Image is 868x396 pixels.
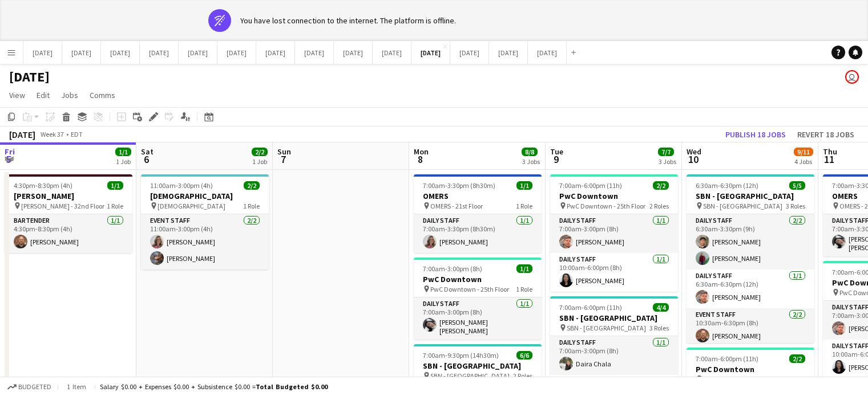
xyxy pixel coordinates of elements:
button: Revert 18 jobs [793,127,859,142]
span: 1/1 [516,181,532,190]
button: [DATE] [256,42,295,64]
span: 1 item [63,382,90,391]
span: Sun [277,146,291,157]
app-job-card: 7:00am-3:30pm (8h30m)1/1OMERS OMERS - 21st Floor1 RoleDaily Staff1/17:00am-3:30pm (8h30m)[PERSON_... [414,174,542,253]
span: 7:00am-9:30pm (14h30m) [423,351,499,360]
span: Jobs [61,90,78,100]
app-user-avatar: Jolanta Rokowski [845,70,859,84]
span: [DEMOGRAPHIC_DATA] [158,202,225,210]
span: 2/2 [244,181,260,190]
span: Edit [37,90,50,100]
span: SBN - [GEOGRAPHIC_DATA] [567,324,646,332]
span: SBN - [GEOGRAPHIC_DATA] [703,202,782,210]
span: 7:00am-3:30pm (8h30m) [423,181,495,190]
h3: PwC Downtown [414,274,542,284]
span: 7 [276,153,291,166]
div: Salary $0.00 + Expenses $0.00 + Subsistence $0.00 = [100,382,328,391]
span: 5 [3,153,15,166]
span: 11 [821,153,837,166]
button: [DATE] [101,42,140,64]
div: 1 Job [116,157,131,166]
app-card-role: Bartender1/14:30pm-8:30pm (4h)[PERSON_NAME] [5,214,132,253]
h3: PwC Downtown [550,191,678,201]
button: Publish 18 jobs [721,127,790,142]
span: 1/1 [516,264,532,273]
span: 1 Role [516,285,532,293]
span: 2 Roles [513,371,532,380]
span: 3 Roles [649,324,669,332]
button: [DATE] [62,42,101,64]
span: View [9,90,25,100]
button: [DATE] [334,42,373,64]
span: 1 Role [107,202,123,210]
button: [DATE] [179,42,217,64]
button: Budgeted [6,381,53,393]
app-job-card: 11:00am-3:00pm (4h)2/2[DEMOGRAPHIC_DATA] [DEMOGRAPHIC_DATA]1 RoleEvent Staff2/211:00am-3:00pm (4h... [141,174,269,270]
span: 6/6 [516,351,532,360]
a: Comms [85,88,120,103]
h3: [DEMOGRAPHIC_DATA] [141,191,269,201]
app-card-role: Daily Staff1/17:00am-3:00pm (8h)[PERSON_NAME] [PERSON_NAME] [414,297,542,340]
span: Sat [141,146,154,157]
app-job-card: 7:00am-3:00pm (8h)1/1PwC Downtown PwC Downtown - 25th Floor1 RoleDaily Staff1/17:00am-3:00pm (8h)... [414,258,542,340]
button: [DATE] [411,42,450,64]
span: 7:00am-6:00pm (11h) [559,303,622,312]
span: SBN - [GEOGRAPHIC_DATA] [430,371,510,380]
span: 11:00am-3:00pm (4h) [150,181,213,190]
span: 5/5 [789,181,805,190]
button: [DATE] [295,42,334,64]
span: 2 Roles [786,375,805,383]
div: [DATE] [9,129,35,140]
span: 1 Role [243,202,260,210]
span: 9 [548,153,563,166]
div: 3 Jobs [522,157,540,166]
span: 7:00am-6:00pm (11h) [559,181,622,190]
span: Total Budgeted $0.00 [256,382,328,391]
span: 8/8 [522,148,538,156]
span: Thu [823,146,837,157]
span: 2/2 [252,148,268,156]
app-job-card: 7:00am-6:00pm (11h)2/2PwC Downtown PwC Downtown - 25th Floor2 RolesDaily Staff1/17:00am-3:00pm (8... [550,174,678,292]
span: 1 Role [516,202,532,210]
button: [DATE] [140,42,179,64]
app-card-role: Daily Staff1/17:00am-3:00pm (8h)[PERSON_NAME] [550,214,678,253]
h3: SBN - [GEOGRAPHIC_DATA] [550,313,678,323]
span: Comms [90,90,115,100]
button: [DATE] [489,42,528,64]
h3: SBN - [GEOGRAPHIC_DATA] [414,361,542,371]
h3: SBN - [GEOGRAPHIC_DATA] [687,191,814,201]
button: [DATE] [23,42,62,64]
span: OMERS - 21st Floor [430,202,483,210]
app-job-card: 6:30am-6:30pm (12h)5/5SBN - [GEOGRAPHIC_DATA] SBN - [GEOGRAPHIC_DATA]3 RolesDaily Staff2/26:30am-... [687,174,814,343]
h1: [DATE] [9,68,50,85]
span: 2/2 [789,354,805,363]
span: 6 [139,153,154,166]
span: Tue [550,146,563,157]
h3: OMERS [414,191,542,201]
span: 10 [685,153,701,166]
span: 2/2 [653,181,669,190]
span: Mon [414,146,429,157]
div: 4 Jobs [794,157,813,166]
span: 6:30am-6:30pm (12h) [696,181,758,190]
button: [DATE] [450,42,489,64]
span: 1/1 [115,148,131,156]
span: PwC Downtown - 25th Floor [567,202,645,210]
a: Jobs [56,88,83,103]
app-card-role: Event Staff2/211:00am-3:00pm (4h)[PERSON_NAME][PERSON_NAME] [141,214,269,270]
button: [DATE] [373,42,411,64]
app-card-role: Daily Staff1/17:00am-3:30pm (8h30m)[PERSON_NAME] [414,214,542,253]
a: Edit [32,88,54,103]
span: PwC Downtown - 25th Floor [430,285,509,293]
app-card-role: Daily Staff1/110:00am-6:00pm (8h)[PERSON_NAME] [550,253,678,292]
span: 7:00am-6:00pm (11h) [696,354,758,363]
h3: [PERSON_NAME] [5,191,132,201]
a: View [5,88,30,103]
span: Week 37 [38,130,66,138]
div: EDT [71,130,83,138]
span: [PERSON_NAME] - 32nd Floor [21,202,104,210]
